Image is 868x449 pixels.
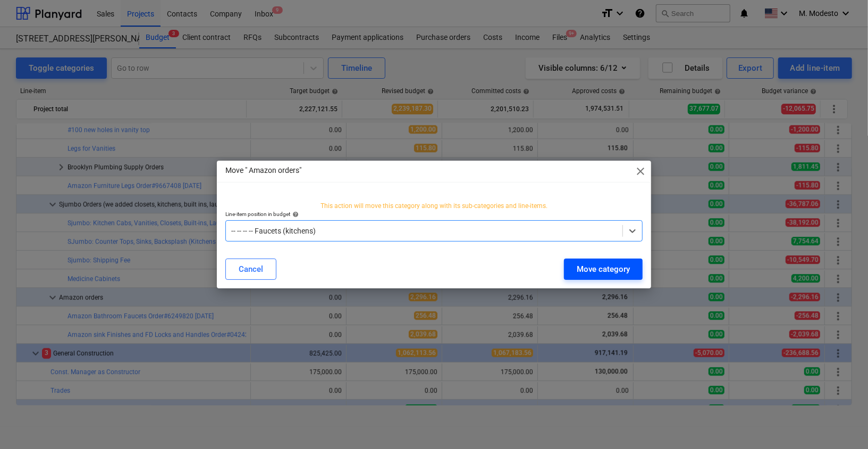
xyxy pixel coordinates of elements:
p: This action will move this category along with its sub-categories and line-items. [225,202,643,211]
iframe: Chat Widget [815,398,868,449]
span: help [290,211,299,218]
div: Move category [577,262,630,276]
button: Cancel [225,259,276,280]
button: Move category [564,259,643,280]
p: Move " Amazon orders" [225,165,301,176]
span: close [634,165,647,178]
div: Line-item position in budget [225,211,643,218]
div: Cancel [239,262,263,276]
